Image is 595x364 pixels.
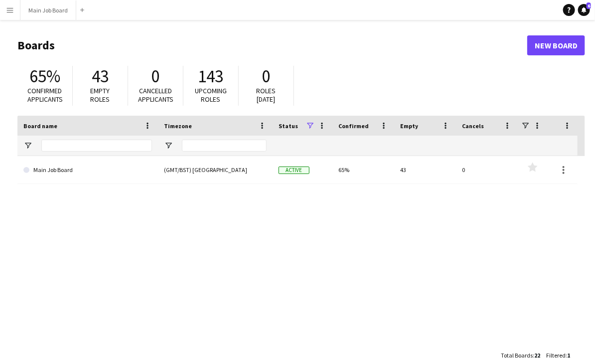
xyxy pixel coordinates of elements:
[456,156,518,183] div: 0
[151,65,160,87] span: 0
[23,156,152,184] a: Main Job Board
[332,156,394,183] div: 65%
[262,65,271,87] span: 0
[279,167,309,174] span: Active
[578,4,590,16] a: 6
[338,122,369,130] span: Confirmed
[23,141,32,150] button: Open Filter Menu
[182,140,267,152] input: Timezone Filter Input
[394,156,456,183] div: 43
[527,35,585,55] a: New Board
[195,86,227,104] span: Upcoming roles
[198,65,224,87] span: 143
[587,2,591,9] span: 6
[567,352,570,359] span: 1
[41,140,152,152] input: Board name Filter Input
[17,38,527,53] h1: Boards
[534,352,540,359] span: 22
[462,122,484,130] span: Cancels
[400,122,418,130] span: Empty
[23,122,57,130] span: Board name
[546,352,566,359] span: Filtered
[158,156,273,183] div: (GMT/BST) [GEOGRAPHIC_DATA]
[91,86,110,104] span: Empty roles
[27,86,63,104] span: Confirmed applicants
[257,86,276,104] span: Roles [DATE]
[164,122,192,130] span: Timezone
[501,352,533,359] span: Total Boards
[138,86,173,104] span: Cancelled applicants
[279,122,298,130] span: Status
[20,0,76,20] button: Main Job Board
[164,141,173,150] button: Open Filter Menu
[92,65,109,87] span: 43
[29,65,60,87] span: 65%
